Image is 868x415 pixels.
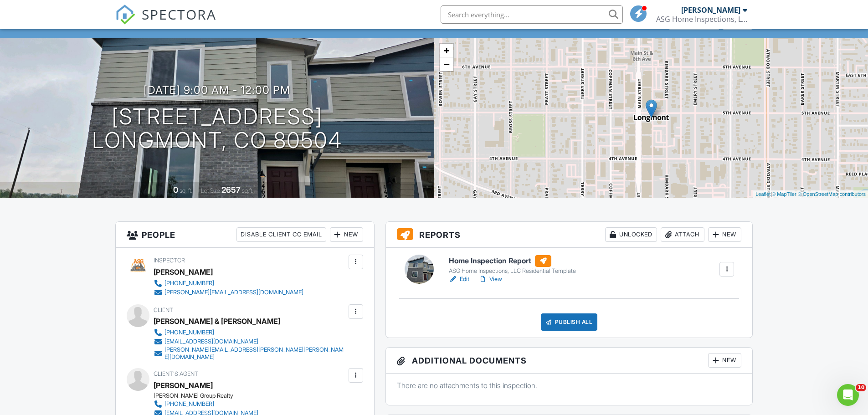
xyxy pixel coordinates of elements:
a: © MapTiler [772,191,796,197]
input: Search everything... [441,5,623,24]
div: 2657 [221,185,241,195]
h3: People [116,222,374,248]
div: [PERSON_NAME][EMAIL_ADDRESS][PERSON_NAME][PERSON_NAME][DOMAIN_NAME] [164,346,346,361]
div: [PERSON_NAME] [681,5,740,15]
span: Client's Agent [154,370,198,377]
div: [PERSON_NAME] Group Realty [154,392,266,400]
h3: [DATE] 9:00 am - 12:00 pm [144,84,290,96]
div: New [330,227,363,242]
a: [EMAIL_ADDRESS][DOMAIN_NAME] [154,337,346,346]
div: [PHONE_NUMBER] [164,280,214,287]
a: Zoom in [440,44,453,57]
a: [PERSON_NAME] [154,379,213,392]
h6: Home Inspection Report [449,255,576,267]
h1: [STREET_ADDRESS] Longmont, CO 80504 [92,105,342,153]
span: SPECTORA [142,5,216,24]
a: SPECTORA [115,12,216,31]
span: Inspector [154,257,185,264]
div: ASG Home Inspections, LLC [656,15,747,24]
div: Unlocked [605,227,657,242]
a: [PERSON_NAME][EMAIL_ADDRESS][DOMAIN_NAME] [154,288,303,297]
a: Home Inspection Report ASG Home Inspections, LLC Residential Template [449,255,576,275]
div: [EMAIL_ADDRESS][DOMAIN_NAME] [164,338,258,345]
a: Zoom out [440,57,453,71]
a: Leaflet [755,191,770,197]
div: New [708,227,741,242]
div: Client View [669,17,719,29]
span: sq. ft. [180,187,192,194]
a: Edit [449,275,469,284]
p: There are no attachments to this inspection. [397,380,742,390]
a: [PHONE_NUMBER] [154,279,303,288]
div: Publish All [541,313,598,331]
a: [PERSON_NAME][EMAIL_ADDRESS][PERSON_NAME][PERSON_NAME][DOMAIN_NAME] [154,346,346,361]
a: View [478,275,502,284]
span: Lot Size [201,187,220,194]
div: [PERSON_NAME][EMAIL_ADDRESS][DOMAIN_NAME] [164,289,303,296]
div: [PHONE_NUMBER] [164,400,214,408]
a: [PHONE_NUMBER] [154,328,346,337]
a: [PHONE_NUMBER] [154,400,258,409]
div: ASG Home Inspections, LLC Residential Template [449,267,576,275]
span: 10 [856,384,866,391]
div: 0 [173,185,178,195]
span: sq.ft. [242,187,253,194]
div: More [723,17,752,29]
iframe: Intercom live chat [837,384,859,406]
div: [PERSON_NAME] [154,265,213,279]
div: [PHONE_NUMBER] [164,329,214,336]
div: Attach [661,227,704,242]
h3: Reports [386,222,753,248]
h3: Additional Documents [386,348,753,374]
span: Client [154,307,173,313]
div: Disable Client CC Email [236,227,326,242]
div: | [753,190,868,198]
img: The Best Home Inspection Software - Spectora [115,5,135,25]
div: New [708,353,741,368]
div: [PERSON_NAME] & [PERSON_NAME] [154,314,280,328]
a: © OpenStreetMap contributors [798,191,866,197]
